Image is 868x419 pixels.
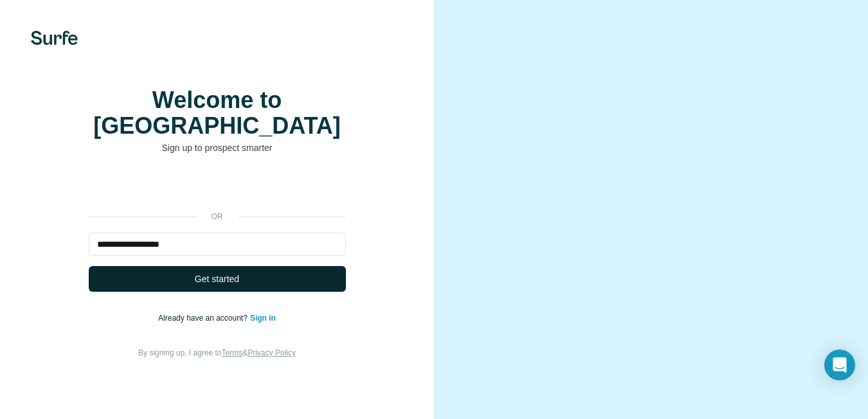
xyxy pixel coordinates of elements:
p: or [197,211,238,222]
img: Surfe's logo [31,31,78,45]
span: Already have an account? [158,314,250,323]
span: By signing up, I agree to & [138,348,296,357]
h1: Welcome to [GEOGRAPHIC_DATA] [89,87,346,139]
button: Get started [89,266,346,292]
a: Terms [222,348,243,357]
a: Privacy Policy [248,348,296,357]
a: Sign in [250,314,276,323]
iframe: Sign in with Google Button [82,174,352,202]
span: Get started [195,272,239,285]
div: Open Intercom Messenger [824,350,855,380]
p: Sign up to prospect smarter [89,141,346,154]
